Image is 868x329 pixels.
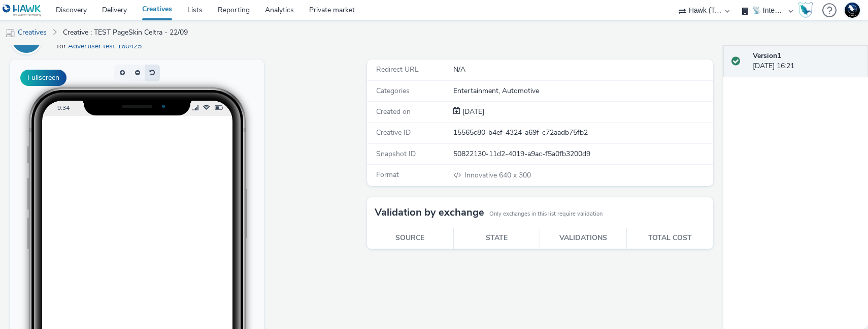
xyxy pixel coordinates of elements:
div: Creation 22 September 2025, 16:21 [460,107,484,117]
th: Validations [540,228,627,249]
span: Redirect URL [376,65,419,74]
img: Support Hawk [845,3,860,18]
span: [DATE] [460,107,484,116]
span: Categories [376,86,410,96]
span: 9:34 [47,44,59,52]
span: Innovative [464,170,499,180]
img: Hawk Academy [798,2,813,18]
span: Snapshot ID [376,149,416,159]
div: Entertainment, Automotive [453,86,712,96]
th: Total cost [626,228,713,249]
img: mobile [5,28,15,38]
small: Only exchanges in this list require validation [489,210,603,218]
th: Source [367,228,454,249]
span: Created on [376,107,411,116]
a: Advertiser test 160425 [68,41,146,51]
span: Format [376,170,399,180]
span: for [57,41,68,51]
div: 50822130-11d2-4019-a9ac-f5a0fb3200d9 [453,149,712,159]
button: Fullscreen [20,70,66,86]
strong: Version 1 [753,51,781,61]
img: undefined Logo [3,4,42,17]
div: 15565c80-b4ef-4324-a69f-c72aadb75fb2 [453,128,712,138]
div: [DATE] 16:21 [753,51,860,72]
a: Hawk Academy [798,2,817,18]
a: Creative : TEST PageSkin Celtra - 22/09 [58,20,193,45]
span: Creative ID [376,128,411,137]
span: 640 x 300 [463,170,531,180]
th: State [453,228,540,249]
span: N/A [453,65,465,74]
h3: Validation by exchange [375,205,484,220]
